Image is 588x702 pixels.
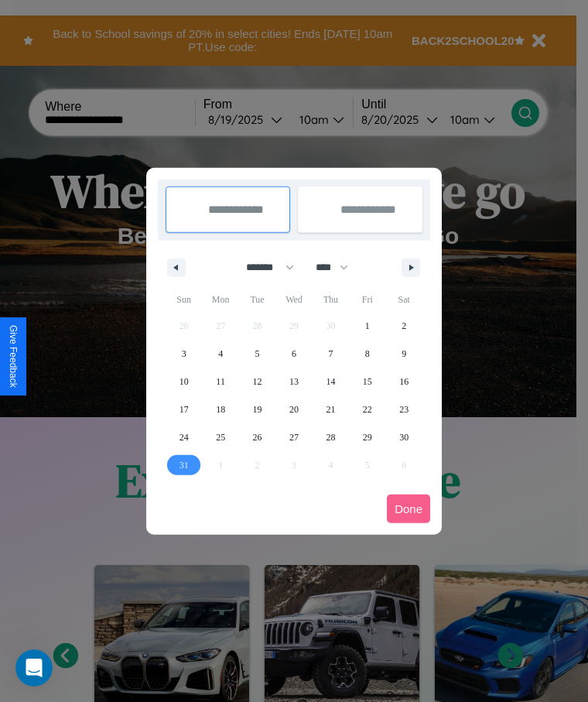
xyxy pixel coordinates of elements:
[182,340,186,368] span: 3
[253,423,262,451] span: 26
[386,368,422,396] button: 16
[216,368,225,396] span: 11
[275,368,312,396] button: 13
[289,368,299,396] span: 13
[387,495,430,523] button: Done
[289,423,299,451] span: 27
[253,368,262,396] span: 12
[202,340,238,368] button: 4
[313,396,349,423] button: 21
[313,340,349,368] button: 7
[349,312,385,340] button: 1
[313,368,349,396] button: 14
[399,368,409,396] span: 16
[202,396,238,423] button: 18
[402,312,406,340] span: 2
[386,340,422,368] button: 9
[365,312,370,340] span: 1
[255,340,260,368] span: 5
[363,368,372,396] span: 15
[289,396,299,423] span: 20
[179,423,189,451] span: 24
[179,368,189,396] span: 10
[386,423,422,451] button: 30
[202,423,238,451] button: 25
[349,396,385,423] button: 22
[239,423,275,451] button: 26
[363,423,372,451] span: 29
[202,368,238,396] button: 11
[399,396,409,423] span: 23
[275,340,312,368] button: 6
[313,287,349,312] span: Thu
[275,423,312,451] button: 27
[386,396,422,423] button: 23
[365,340,370,368] span: 8
[386,287,422,312] span: Sat
[239,340,275,368] button: 5
[166,451,202,479] button: 31
[326,396,335,423] span: 21
[218,340,223,368] span: 4
[179,396,189,423] span: 17
[326,368,335,396] span: 14
[402,340,406,368] span: 9
[15,649,53,687] iframe: Intercom live chat
[349,368,385,396] button: 15
[292,340,296,368] span: 6
[328,340,333,368] span: 7
[166,396,202,423] button: 17
[349,287,385,312] span: Fri
[216,396,225,423] span: 18
[239,368,275,396] button: 12
[275,287,312,312] span: Wed
[8,325,19,388] div: Give Feedback
[326,423,335,451] span: 28
[166,368,202,396] button: 10
[386,312,422,340] button: 2
[166,287,202,312] span: Sun
[166,340,202,368] button: 3
[216,423,225,451] span: 25
[239,396,275,423] button: 19
[202,287,238,312] span: Mon
[349,340,385,368] button: 8
[275,396,312,423] button: 20
[166,423,202,451] button: 24
[399,423,409,451] span: 30
[313,423,349,451] button: 28
[363,396,372,423] span: 22
[349,423,385,451] button: 29
[239,287,275,312] span: Tue
[253,396,262,423] span: 19
[179,451,189,479] span: 31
